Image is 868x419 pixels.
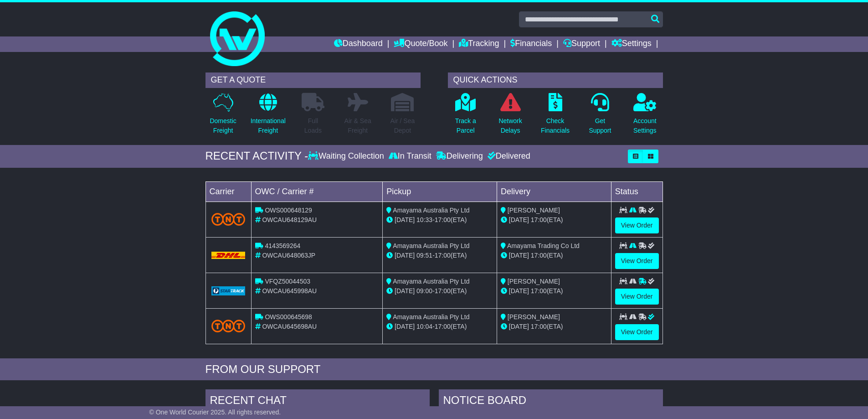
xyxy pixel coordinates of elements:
span: © One World Courier 2025. All rights reserved. [149,409,281,416]
span: 17:00 [531,252,547,259]
td: Carrier [205,181,251,202]
span: 09:51 [416,252,432,259]
span: 4143569264 [265,242,300,249]
p: Track a Parcel [455,116,476,135]
span: VFQZ50044503 [265,278,310,285]
span: 17:00 [435,323,451,330]
div: (ETA) [501,215,607,225]
div: - (ETA) [386,322,493,331]
span: 17:00 [531,216,547,223]
div: In Transit [386,151,434,161]
img: DHL.png [211,252,246,259]
a: DomesticFreight [209,93,236,140]
div: QUICK ACTIONS [448,72,663,88]
span: 17:00 [435,216,451,223]
span: [PERSON_NAME] [508,278,560,285]
div: RECENT CHAT [205,389,430,414]
a: Financials [510,36,552,52]
a: NetworkDelays [498,93,522,140]
span: Amayama Australia Pty Ltd [393,313,469,321]
span: 10:33 [416,216,432,223]
div: (ETA) [501,322,607,331]
span: [DATE] [395,287,415,295]
a: Quote/Book [394,36,447,52]
div: FROM OUR SUPPORT [205,363,663,376]
p: Get Support [589,116,611,135]
span: 17:00 [531,287,547,295]
p: Account Settings [633,116,657,135]
div: - (ETA) [386,251,493,260]
span: 17:00 [435,287,451,295]
a: Tracking [459,36,499,52]
div: (ETA) [501,286,607,296]
span: Amayama Australia Pty Ltd [393,242,469,249]
p: Domestic Freight [210,116,236,135]
span: OWCAU648063JP [262,252,315,259]
span: 10:04 [416,323,432,330]
span: [PERSON_NAME] [508,313,560,321]
a: Dashboard [334,36,383,52]
div: RECENT ACTIVITY - [205,150,308,163]
p: Air / Sea Depot [390,116,415,135]
p: International Freight [251,116,286,135]
span: OWCAU645998AU [262,287,317,295]
div: GET A QUOTE [205,72,421,88]
p: Air & Sea Freight [344,116,371,135]
div: Delivering [434,151,485,161]
div: NOTICE BOARD [439,389,663,414]
div: Delivered [485,151,530,161]
span: [PERSON_NAME] [508,207,560,214]
span: OWS000648129 [265,207,312,214]
span: [DATE] [509,287,529,295]
span: Amayama Trading Co Ltd [507,242,580,249]
span: 09:00 [416,287,432,295]
img: TNT_Domestic.png [211,213,246,225]
a: Track aParcel [455,93,477,140]
a: InternationalFreight [250,93,286,140]
span: OWS000645698 [265,313,312,321]
td: Delivery [497,181,611,202]
span: [DATE] [395,323,415,330]
span: 17:00 [435,252,451,259]
a: View Order [615,289,659,305]
span: [DATE] [395,252,415,259]
img: GetCarrierServiceLogo [211,286,246,295]
span: [DATE] [509,252,529,259]
div: Waiting Collection [308,151,386,161]
span: Amayama Australia Pty Ltd [393,207,469,214]
a: AccountSettings [633,93,657,140]
span: [DATE] [509,323,529,330]
p: Check Financials [541,116,570,135]
span: 17:00 [531,323,547,330]
img: TNT_Domestic.png [211,320,246,332]
span: Amayama Australia Pty Ltd [393,278,469,285]
td: OWC / Carrier # [251,181,383,202]
a: Support [563,36,600,52]
div: - (ETA) [386,286,493,296]
a: View Order [615,217,659,233]
a: Settings [611,36,652,52]
span: OWCAU648129AU [262,216,317,223]
td: Pickup [383,181,497,202]
a: View Order [615,253,659,269]
a: View Order [615,324,659,340]
a: CheckFinancials [540,93,570,140]
span: OWCAU645698AU [262,323,317,330]
td: Status [611,181,663,202]
span: [DATE] [395,216,415,223]
p: Network Delays [498,116,522,135]
div: (ETA) [501,251,607,260]
a: GetSupport [588,93,611,140]
div: - (ETA) [386,215,493,225]
p: Full Loads [302,116,324,135]
span: [DATE] [509,216,529,223]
